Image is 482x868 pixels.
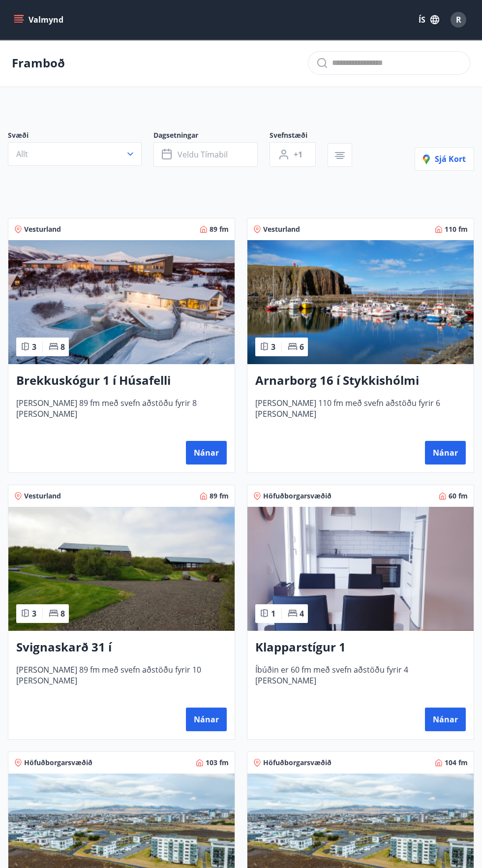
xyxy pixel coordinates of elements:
span: Höfuðborgarsvæðið [263,758,331,768]
span: [PERSON_NAME] 89 fm með svefn aðstöðu fyrir 10 [PERSON_NAME] [16,664,227,697]
img: Paella dish [8,240,235,364]
span: 4 [300,608,304,619]
span: Allt [16,149,28,159]
span: Sjá kort [423,154,466,164]
span: 104 fm [445,758,468,768]
button: Nánar [425,441,466,465]
span: Vesturland [263,224,300,234]
span: 89 fm [210,224,229,234]
span: Veldu tímabil [178,149,228,160]
span: Höfuðborgarsvæðið [263,491,331,501]
span: +1 [294,149,302,160]
img: Paella dish [247,240,474,364]
span: Höfuðborgarsvæðið [24,758,92,768]
span: [PERSON_NAME] 89 fm með svefn aðstöðu fyrir 8 [PERSON_NAME] [16,398,227,430]
button: Allt [8,142,142,166]
p: Framboð [12,55,65,71]
h3: Svignaskarð 31 í [GEOGRAPHIC_DATA] [16,639,227,656]
h3: Arnarborg 16 í Stykkishólmi [255,372,466,390]
button: Sjá kort [415,147,474,171]
span: 3 [32,341,36,352]
span: Dagsetningar [153,130,270,142]
span: 60 fm [449,491,468,501]
span: 6 [300,341,304,352]
span: 8 [60,608,65,619]
span: 8 [60,341,65,352]
button: Veldu tímabil [153,142,258,167]
span: 1 [271,608,275,619]
span: 3 [271,341,275,352]
button: +1 [270,142,316,167]
span: Svefnstæði [270,130,328,142]
span: 3 [32,608,36,619]
span: Vesturland [24,491,61,501]
span: 89 fm [210,491,229,501]
button: Nánar [425,708,466,731]
span: Íbúðin er 60 fm með svefn aðstöðu fyrir 4 [PERSON_NAME] [255,664,466,697]
span: [PERSON_NAME] 110 fm með svefn aðstöðu fyrir 6 [PERSON_NAME] [255,398,466,430]
span: Vesturland [24,224,61,234]
span: 110 fm [445,224,468,234]
img: Paella dish [8,507,235,631]
span: R [456,14,461,25]
button: Nánar [186,708,227,731]
img: Paella dish [247,507,474,631]
h3: Klapparstígur 1 [255,639,466,656]
button: menu [12,11,67,29]
button: Nánar [186,441,227,465]
span: 103 fm [206,758,229,768]
h3: Brekkuskógur 1 í Húsafelli [16,372,227,390]
span: Svæði [8,130,153,142]
button: ÍS [413,11,445,29]
button: R [447,8,470,31]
